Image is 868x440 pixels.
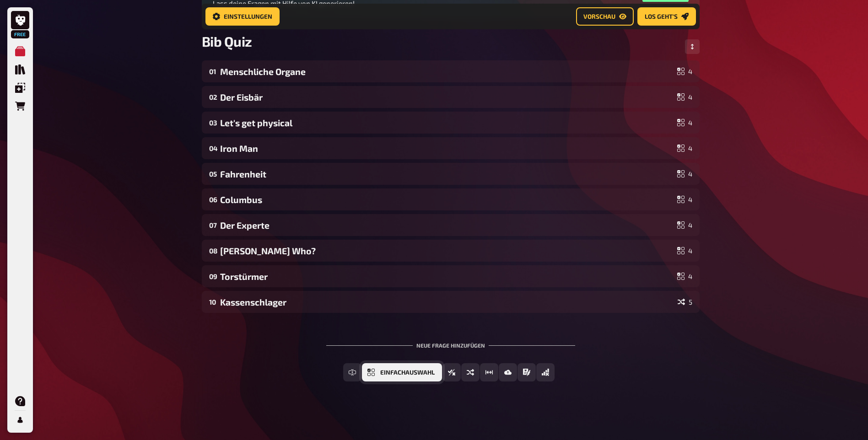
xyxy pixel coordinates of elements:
div: 4 [677,196,692,203]
div: Kassenschlager [220,297,674,307]
div: 4 [677,119,692,126]
div: 4 [677,273,692,280]
div: 04 [209,144,216,152]
button: Einstellungen [205,7,280,26]
button: Einfachauswahl [362,363,442,381]
div: 06 [209,195,216,204]
button: Offline Frage [536,363,555,381]
span: Free [12,32,28,37]
div: 4 [677,247,692,254]
span: Vorschau [583,13,615,20]
div: Columbus [220,194,674,205]
button: Los geht's [637,7,696,26]
div: Neue Frage hinzufügen [326,327,575,356]
div: 08 [209,247,216,255]
div: 4 [677,68,692,75]
button: Schätzfrage [480,363,498,381]
span: Los geht's [645,13,678,20]
span: Einfachauswahl [380,370,435,376]
div: 10 [209,298,216,306]
div: 05 [209,170,216,178]
div: 02 [209,93,216,101]
button: Vorschau [576,7,634,26]
button: Wahr / Falsch [442,363,461,381]
div: 4 [677,93,692,101]
div: Menschliche Organe [220,66,674,77]
div: Iron Man [220,143,674,154]
div: 4 [677,145,692,152]
div: 4 [677,170,692,177]
div: Let's get physical [220,118,674,128]
div: 03 [209,118,216,127]
div: Der Eisbär [220,92,674,102]
button: Freitext Eingabe [343,363,361,381]
button: Reihenfolge anpassen [685,39,700,54]
div: Der Experte [220,220,674,231]
span: Bib Quiz [202,33,252,49]
div: 01 [209,67,216,75]
span: Einstellungen [224,13,272,20]
div: 09 [209,272,216,280]
div: 4 [677,221,692,229]
div: [PERSON_NAME] Who? [220,246,674,256]
div: 07 [209,221,216,229]
div: Torstürmer [220,271,674,282]
button: Bild-Antwort [499,363,517,381]
div: Fahrenheit [220,169,674,179]
button: Sortierfrage [461,363,480,381]
button: Prosa (Langtext) [518,363,536,381]
div: 5 [678,298,692,306]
